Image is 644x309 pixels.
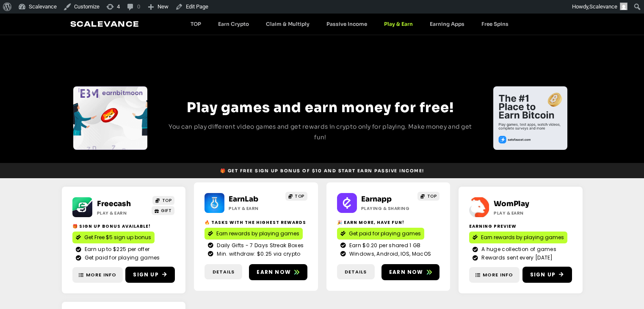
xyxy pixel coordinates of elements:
span: TOP [162,197,172,204]
h2: Play & Earn [229,205,281,212]
a: Scalevance [70,19,140,28]
a: 🎁 Get Free Sign Up Bonus of $10 and start earn passive income! [217,166,428,176]
a: TOP [417,192,439,201]
span: More Info [483,271,513,279]
a: Get paid for playing games [337,228,424,240]
span: GIFT [161,207,171,214]
a: Earn Crypto [210,21,257,27]
a: Sign Up [125,267,175,283]
span: Earn rewards by playing games [481,234,564,241]
a: More Info [72,267,123,283]
a: Freecash [97,199,131,208]
span: Get paid for playing games [349,230,421,237]
span: Earn now [257,268,291,276]
a: Earnapp [361,195,392,204]
a: Passive Income [318,21,376,27]
a: More Info [469,267,520,283]
span: Scalevance [589,3,617,10]
span: Details [213,268,235,276]
span: Earn rewards by playing games [216,230,299,237]
a: EarnLab [229,195,258,204]
a: Claim & Multiply [257,21,318,27]
a: Details [205,264,242,280]
a: Details [337,264,375,280]
a: Earn rewards by playing games [469,232,567,243]
span: Earn up to $225 per offer [83,246,150,253]
a: Earn now [381,264,440,280]
h2: Earning Preview [469,223,572,229]
span: A huge collection of games [479,246,556,253]
h2: 🎁 Sign Up Bonus Available! [72,223,175,229]
a: Earning Apps [421,21,473,27]
span: More Info [86,271,116,279]
span: Sign Up [530,271,556,279]
span: Rewards sent every [DATE] [479,254,553,262]
h2: 🎉 Earn More, Have Fun! [337,219,440,226]
a: Earn now [249,264,307,280]
div: Slides [493,86,567,150]
p: You can play different video games and get rewards in crypto only for playing. Make money and get... [163,121,478,143]
h2: 🔥 Tasks with the highest rewards [205,219,307,226]
a: GIFT [152,206,175,215]
a: Earn rewards by playing games [205,228,303,240]
span: Earn now [389,268,423,276]
a: Free Spins [473,21,517,27]
a: TOP [152,196,174,205]
span: TOP [295,193,304,199]
span: Windows, Android, IOS, MacOS [347,250,431,258]
nav: Menu [182,21,517,27]
h2: Play games and earn money for free! [163,97,478,118]
a: Play & Earn [376,21,421,27]
a: Sign Up [522,267,572,283]
h2: Play & Earn [97,210,148,216]
span: Daily Gifts - 7 Days Streak Boxes [215,242,304,249]
span: Sign Up [133,271,158,279]
a: TOP [285,192,307,201]
a: TOP [182,21,210,27]
span: Get paid for playing games [83,254,160,262]
span: Details [345,268,367,276]
span: Earn $0.20 per shared 1 GB [347,242,421,249]
h2: Play & Earn [494,210,545,216]
div: Slides [73,86,147,150]
span: Min. withdraw: $0.25 via crypto [215,250,300,258]
h2: Playing & Sharing [361,205,413,212]
a: Get Free $5 sign up bonus [72,232,155,243]
span: 🎁 Get Free Sign Up Bonus of $10 and start earn passive income! [220,168,424,174]
span: Get Free $5 sign up bonus [84,234,151,241]
a: WomPlay [494,199,529,208]
span: TOP [427,193,437,199]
